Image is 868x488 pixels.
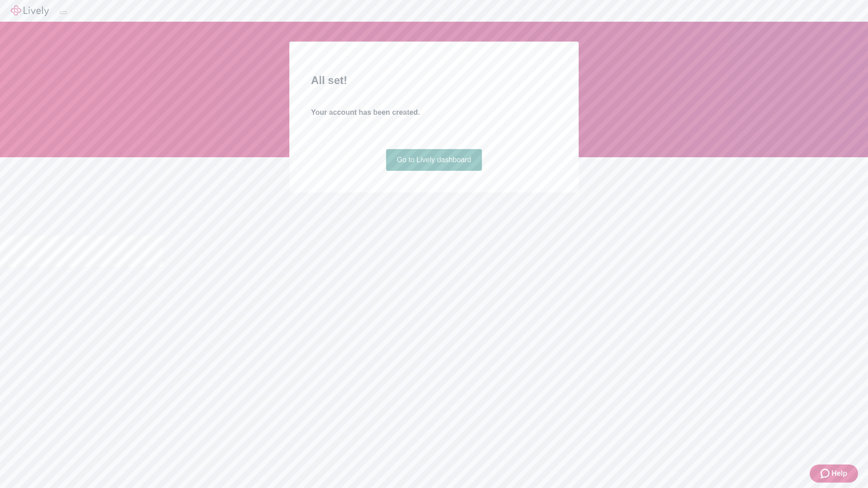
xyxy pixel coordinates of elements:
[11,5,49,16] img: Lively
[311,72,557,89] h2: All set!
[831,468,847,479] span: Help
[810,465,858,483] button: Zendesk support iconHelp
[821,468,831,479] svg: Zendesk support icon
[386,149,482,171] a: Go to Lively dashboard
[311,107,557,118] h4: Your account has been created.
[60,11,67,14] button: Log out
